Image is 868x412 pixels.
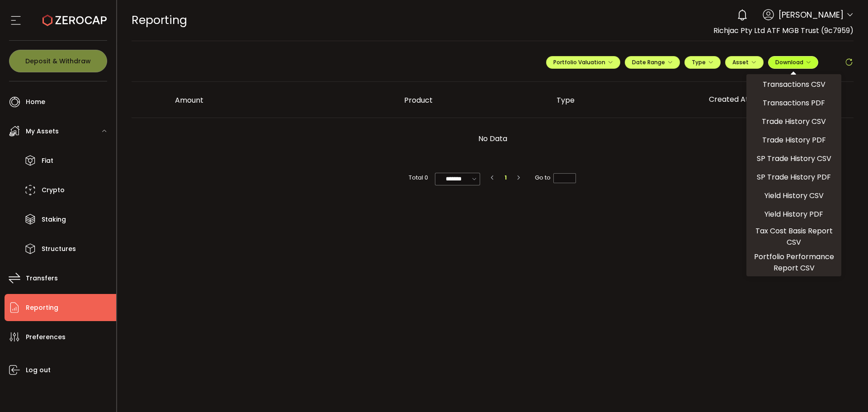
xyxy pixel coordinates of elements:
span: Transfers [26,272,58,285]
span: Transactions CSV [763,79,826,90]
span: Portfolio Performance Report CSV [750,251,838,274]
span: Tax Cost Basis Report CSV [750,225,838,248]
span: Fiat [42,154,53,167]
span: Preferences [26,331,66,344]
span: Yield History CSV [764,190,824,201]
span: Log out [26,364,51,377]
div: Type [549,95,702,105]
span: [PERSON_NAME] [778,9,844,21]
button: Date Range [625,56,680,69]
span: SP Trade History PDF [757,171,831,183]
button: Type [684,56,721,69]
button: Asset [725,56,764,69]
div: Amount [168,95,397,105]
span: Home [26,95,45,109]
span: SP Trade History CSV [757,153,831,164]
span: Transactions PDF [763,97,825,109]
span: My Assets [26,125,59,138]
span: Type [692,58,713,66]
span: Staking [42,213,66,226]
span: Yield History PDF [764,208,823,220]
div: Product [397,95,549,105]
span: Reporting [132,12,187,28]
span: Date Range [632,58,673,66]
button: Portfolio Valuation [546,56,620,69]
button: Download [768,56,818,69]
span: Asset [732,58,749,66]
p: No Data [312,125,673,152]
iframe: Chat Widget [823,369,868,412]
span: Trade History PDF [762,134,826,146]
span: Go to [535,173,576,183]
li: 1 [500,173,510,183]
span: Trade History CSV [762,116,826,127]
span: Crypto [42,184,65,197]
span: Reporting [26,301,58,314]
span: Portfolio Valuation [553,58,613,66]
span: Deposit & Withdraw [25,58,91,64]
span: Richjac Pty Ltd ATF MGB Trust (9c7959) [713,25,854,36]
span: Total 0 [409,173,428,183]
span: Structures [42,242,76,256]
span: Download [775,58,811,66]
button: Deposit & Withdraw [9,50,107,72]
div: Created At [702,92,854,108]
